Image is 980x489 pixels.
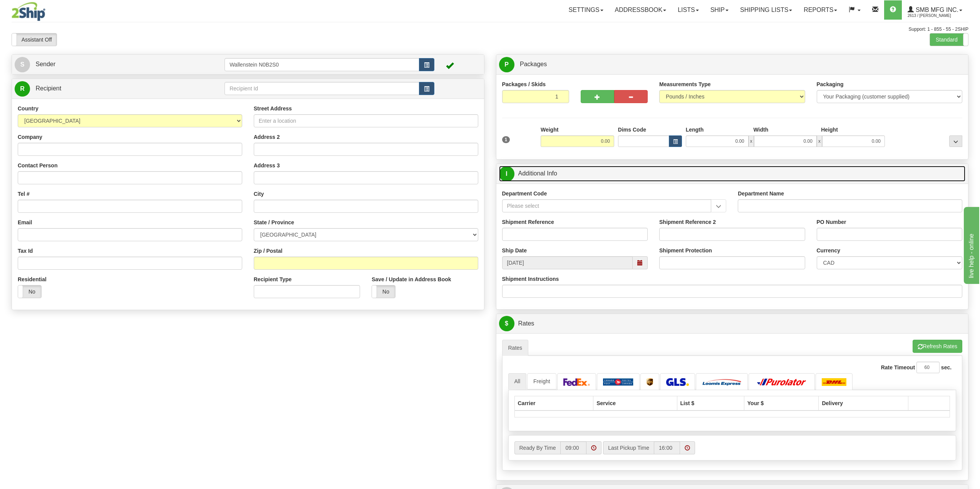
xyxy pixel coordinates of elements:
span: x [817,135,822,147]
label: Length [686,126,704,134]
label: Dims Code [618,126,646,134]
label: Shipment Instructions [502,275,559,283]
input: Sender Id [224,58,419,71]
th: Your $ [744,396,819,411]
div: ... [949,135,962,147]
span: I [499,166,514,182]
img: logo2613.jpg [12,2,45,21]
a: Rates [502,340,529,356]
label: Country [18,105,39,112]
label: Department Code [502,190,547,197]
label: Height [821,126,838,134]
span: P [499,57,514,72]
label: Tel # [18,190,30,198]
label: Shipment Reference 2 [659,218,716,226]
label: Contact Person [18,162,57,169]
span: Packages [520,61,547,67]
label: Packaging [817,80,844,88]
span: x [749,135,754,147]
a: $Rates [499,316,966,332]
a: R Recipient [15,81,201,97]
a: Shipping lists [734,0,798,20]
label: Shipment Protection [659,247,712,254]
label: Ship Date [502,247,527,254]
iframe: chat widget [962,205,979,284]
span: R [15,81,30,97]
img: Purolator [755,378,809,386]
input: Enter a location [254,114,478,127]
span: Sender [35,61,55,67]
input: Recipient Id [224,82,419,95]
label: No [372,285,395,298]
a: Settings [563,0,609,20]
label: Measurements Type [659,80,711,88]
span: SMB MFG INC. [914,7,958,13]
span: $ [499,316,514,331]
label: Shipment Reference [502,218,554,226]
label: State / Province [254,219,294,226]
span: Recipient [35,85,61,92]
a: Addressbook [609,0,672,20]
th: Service [593,396,677,411]
label: Ready By Time [514,441,561,454]
a: All [508,373,527,389]
img: GLS Canada [666,378,689,386]
label: Address 2 [254,133,280,141]
a: Reports [798,0,843,20]
a: S Sender [15,57,224,72]
div: Support: 1 - 855 - 55 - 2SHIP [12,26,968,33]
label: Address 3 [254,162,280,169]
span: S [15,57,30,72]
label: Department Name [738,190,784,197]
span: 1 [502,136,510,143]
label: Zip / Postal [254,247,283,255]
label: Assistant Off [12,33,57,46]
a: Lists [672,0,704,20]
label: Residential [18,275,47,283]
img: DHL [822,378,846,386]
label: Street Address [254,105,292,112]
img: FedEx Express® [563,378,590,386]
label: sec. [941,364,952,371]
label: Last Pickup Time [603,441,654,454]
label: Standard [930,33,968,46]
label: Email [18,219,32,226]
a: P Packages [499,57,966,72]
th: Delivery [819,396,908,411]
label: Recipient Type [254,275,292,283]
img: Canada Post [603,378,633,386]
label: City [254,190,264,198]
label: Currency [817,247,840,254]
a: Ship [705,0,734,20]
label: Width [753,126,768,134]
label: Rate Timeout [881,364,915,371]
label: Company [18,133,42,141]
label: PO Number [817,218,846,226]
span: 2613 / [PERSON_NAME] [908,12,965,20]
label: Save / Update in Address Book [372,275,451,283]
input: Please select [502,199,712,212]
a: SMB MFG INC. 2613 / [PERSON_NAME] [902,0,968,20]
a: IAdditional Info [499,166,966,182]
div: live help - online [6,5,71,14]
button: Refresh Rates [913,340,962,353]
img: UPS [647,378,653,386]
img: Loomis Express [702,378,742,386]
a: Freight [527,373,556,389]
th: List $ [677,396,744,411]
th: Carrier [514,396,593,411]
label: Packages / Skids [502,80,546,88]
label: Weight [541,126,558,134]
label: No [18,285,41,298]
label: Tax Id [18,247,33,255]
